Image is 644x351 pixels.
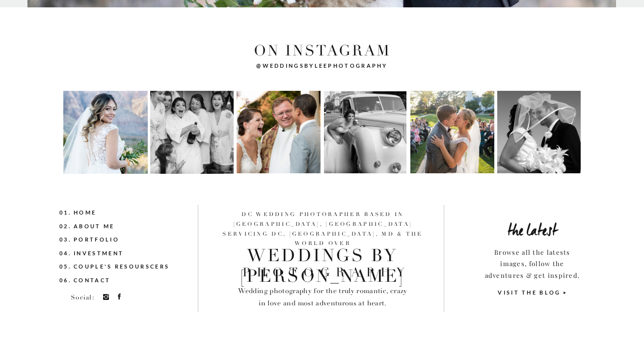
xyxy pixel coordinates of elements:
[493,288,566,310] a: VISIT THE BLOG
[201,61,443,77] div: @weddingsbyleephotography
[218,210,428,237] p: DC wedding photorapher BASED IN [GEOGRAPHIC_DATA], [GEOGRAPHIC_DATA] servicing Dc, [GEOGRAPHIC_DA...
[480,216,584,244] a: the latest
[59,262,193,272] a: 05. couple's resourscers
[71,294,99,307] div: Social:
[59,275,154,286] a: 06. Contact
[59,235,154,245] a: 03. Portfolio
[59,208,154,218] a: 01. Home
[238,285,407,310] p: Wedding photography for the truly romantic, crazy in love and most adventurous at heart.
[59,248,154,259] a: 04. investment
[217,245,428,287] p: weddings By [PERSON_NAME]
[483,246,582,280] a: Browse all the latests images, follow the adventures & get inspired.
[59,221,154,232] a: 02. About me
[252,42,392,59] div: on instagram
